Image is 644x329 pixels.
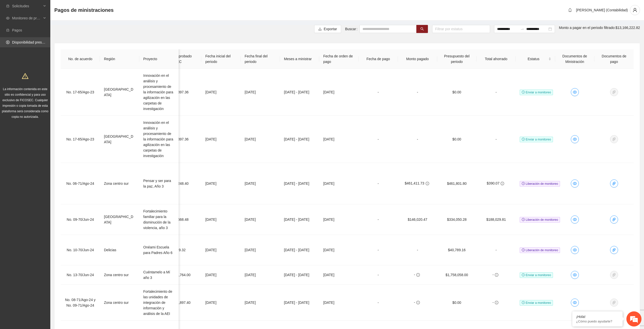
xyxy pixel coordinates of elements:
[610,215,618,224] button: paper-clip
[610,248,618,252] span: paper-clip
[476,116,516,163] td: -
[241,235,280,265] td: [DATE]
[319,69,358,116] td: [DATE]
[83,3,95,15] div: Minimizar ventana de chat en vivo
[516,49,555,69] th: Estatus
[241,285,280,321] td: [DATE]
[280,49,319,69] th: Meses a ministrar
[494,301,499,304] span: info-circle
[425,182,430,185] span: info-circle
[522,182,525,185] span: clock-circle
[571,88,579,96] button: eye
[437,285,476,321] td: $0.00
[499,180,505,187] button: info-circle
[61,116,100,163] td: No. 17-65/Ago-23
[566,6,574,14] button: bell
[280,265,319,285] td: [DATE] - [DATE]
[139,235,179,265] td: Onéami Escuela para Padres Año 6
[280,204,319,235] td: [DATE] - [DATE]
[358,265,398,285] td: -
[520,247,560,253] span: Liberación de monitoreo
[358,69,398,116] td: -
[437,69,476,116] td: $0.00
[522,248,525,251] span: clock-circle
[100,163,139,204] td: Zona centro sur
[520,27,524,31] span: swap-right
[476,49,516,69] th: Total ahorrado
[61,285,100,321] td: No. 08-71/Ago-24 y No. 09-71/Ago-24
[139,163,179,204] td: Pensar y ser para la paz, Año 3
[324,26,337,32] span: Exportar
[398,49,437,69] th: Monto pagado
[520,181,560,187] span: Liberación de monitoreo
[358,204,398,235] td: -
[319,116,358,163] td: [DATE]
[2,87,49,119] span: La información contenida en este sitio es confidencial y para uso exclusivo de FICOSEC. Cualquier...
[162,285,201,321] td: $13,853,897.40
[162,49,201,69] th: Monto aprobado FICOSEC
[162,235,201,265] td: $285,599.32
[358,116,398,163] td: -
[12,13,42,23] span: Monitoreo de proyectos
[424,180,430,187] button: info-circle
[61,69,100,116] td: No. 17-65/Ago-23
[61,265,100,285] td: No. 13-70/Jun-24
[571,215,579,224] button: eye
[398,116,437,163] td: -
[571,301,579,305] span: eye
[3,137,96,155] textarea: Escriba su mensaje y pulse “Intro”
[398,204,437,235] td: $146,020.47
[26,26,85,32] div: Chatee con nosotros ahora
[437,265,476,285] td: $1,758,058.00
[610,217,618,222] span: paper-clip
[280,116,319,163] td: [DATE] - [DATE]
[420,27,424,31] span: search
[571,273,579,277] span: eye
[398,235,437,265] td: -
[398,285,437,321] td: -
[594,49,634,69] th: Documentos de pago
[201,163,240,204] td: [DATE]
[319,49,358,69] th: Fecha de orden de pago
[241,204,280,235] td: [DATE]
[398,265,437,285] td: -
[100,265,139,285] td: Zona centro sur
[29,67,69,118] span: Estamos en línea.
[100,69,139,116] td: [GEOGRAPHIC_DATA]
[610,246,618,254] button: paper-clip
[476,204,516,235] td: $188,029.81
[139,69,179,116] td: Innovación en el análisis y procesamiento de la información para agilización en las carpetas de i...
[319,285,358,321] td: [DATE]
[319,163,358,204] td: [DATE]
[162,204,201,235] td: $2,583,668.48
[520,300,553,306] span: Enviar a monitoreo
[358,163,398,204] td: -
[100,116,139,163] td: [GEOGRAPHIC_DATA]
[476,163,516,204] td: $390.07
[61,163,100,204] td: No. 06-71/Ago-24
[398,69,437,116] td: -
[610,179,618,188] button: paper-clip
[100,204,139,235] td: [GEOGRAPHIC_DATA]
[139,265,179,285] td: Cuéntamelo a Mí año 3
[522,301,525,304] span: clock-circle
[319,235,358,265] td: [DATE]
[576,315,619,319] div: ¡Hola!
[201,235,240,265] td: [DATE]
[576,8,628,12] span: [PERSON_NAME] (Contabilidad)
[280,163,319,204] td: [DATE] - [DATE]
[201,116,240,163] td: [DATE]
[571,246,579,254] button: eye
[416,301,420,304] span: info-circle
[201,265,240,285] td: [DATE]
[345,25,359,33] label: Buscar
[54,6,114,14] span: Pagos de ministraciones
[555,49,594,69] th: Documentos de Ministración
[241,116,280,163] td: [DATE]
[201,49,240,69] th: Fecha inicial del periodo
[520,137,553,142] span: Enviar a monitoreo
[100,235,139,265] td: Delicias
[520,56,547,62] span: Estatus
[314,25,341,33] button: downloadExportar
[280,69,319,116] td: [DATE] - [DATE]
